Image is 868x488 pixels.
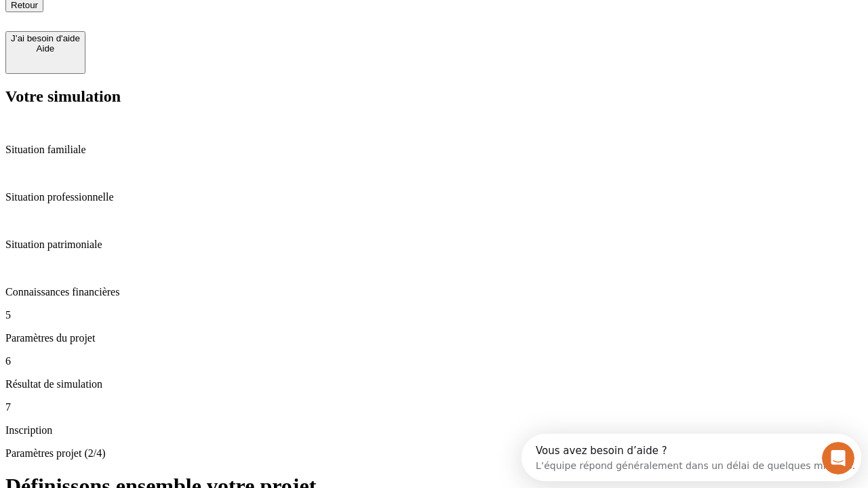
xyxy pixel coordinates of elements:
p: Situation familiale [5,144,863,156]
p: 6 [5,355,863,367]
p: Situation professionnelle [5,191,863,203]
p: Inscription [5,424,863,436]
p: Situation patrimoniale [5,239,863,251]
div: J’ai besoin d'aide [11,33,80,43]
iframe: Intercom live chat [822,442,854,474]
div: L’équipe répond généralement dans un délai de quelques minutes. [14,22,334,37]
p: 7 [5,401,863,413]
p: Paramètres projet (2/4) [5,447,863,460]
h2: Votre simulation [5,87,863,106]
button: J’ai besoin d'aideAide [5,31,85,74]
div: Vous avez besoin d’aide ? [14,12,334,22]
div: Aide [11,43,80,54]
iframe: Intercom live chat discovery launcher [521,434,861,481]
p: Connaissances financières [5,286,863,298]
p: Résultat de simulation [5,378,863,390]
div: Ouvrir le Messenger Intercom [5,5,374,43]
p: 5 [5,309,863,321]
p: Paramètres du projet [5,332,863,344]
